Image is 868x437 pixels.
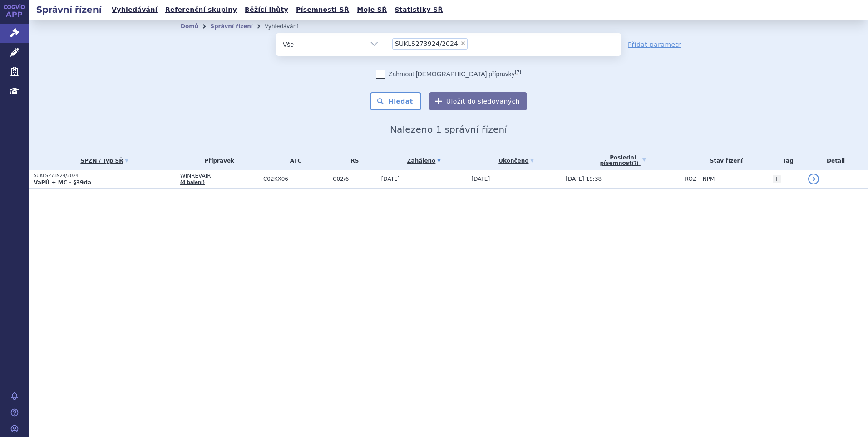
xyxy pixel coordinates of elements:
[472,154,562,167] a: Ukončeno
[680,151,768,170] th: Stav řízení
[470,38,475,49] input: SUKLS273924/2024
[293,4,352,16] a: Písemnosti SŘ
[381,154,467,167] a: Zahájeno
[804,151,868,170] th: Detail
[515,69,521,75] abbr: (?)
[163,4,240,16] a: Referenční skupiny
[773,175,781,183] a: +
[34,154,176,167] a: SPZN / Typ SŘ
[354,4,390,16] a: Moje SŘ
[176,151,259,170] th: Přípravek
[210,23,253,30] a: Správní řízení
[628,40,681,49] a: Přidat parametr
[180,180,205,185] a: (4 balení)
[265,20,310,33] li: Vyhledávání
[259,151,328,170] th: ATC
[390,124,507,135] span: Nalezeno 1 správní řízení
[328,151,377,170] th: RS
[376,70,521,79] label: Zahrnout [DEMOGRAPHIC_DATA] přípravky
[381,176,400,182] span: [DATE]
[370,92,421,110] button: Hledat
[429,92,527,110] button: Uložit do sledovaných
[109,4,160,16] a: Vyhledávání
[263,176,328,182] span: C02KX06
[34,179,91,186] strong: VaPÚ + MC - §39da
[566,151,680,170] a: Poslednípísemnost(?)
[566,176,602,182] span: [DATE] 19:38
[242,4,291,16] a: Běžící lhůty
[685,176,715,182] span: ROZ – NPM
[180,173,259,179] span: WINREVAIR
[181,23,198,30] a: Domů
[632,161,639,166] abbr: (?)
[395,40,458,47] span: SUKLS273924/2024
[333,176,377,182] span: C02/6
[29,3,109,16] h2: Správní řízení
[808,174,819,184] a: detail
[768,151,804,170] th: Tag
[34,173,176,179] p: SUKLS273924/2024
[460,40,466,46] span: ×
[472,176,490,182] span: [DATE]
[392,4,445,16] a: Statistiky SŘ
